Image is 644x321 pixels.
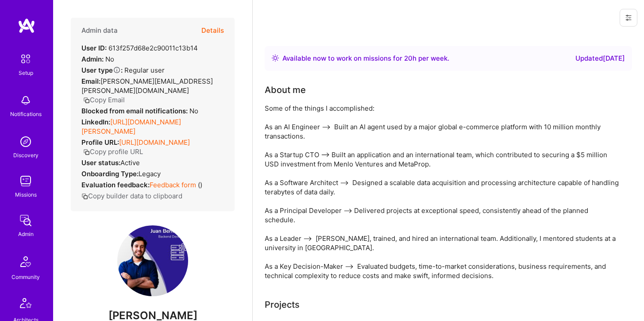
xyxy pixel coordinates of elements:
[265,298,300,311] div: Projects
[81,118,181,135] a: [URL][DOMAIN_NAME][PERSON_NAME]
[120,159,140,167] span: Active
[81,44,107,52] strong: User ID:
[17,172,35,190] img: teamwork
[81,55,104,63] strong: Admin:
[117,225,188,296] img: User Avatar
[10,109,42,119] div: Notifications
[81,66,123,74] strong: User type :
[12,272,40,282] div: Community
[404,54,413,62] span: 20
[83,97,90,104] i: icon Copy
[19,68,33,77] div: Setup
[16,50,35,68] img: setup
[81,43,198,53] div: 613f257d68e2c90011c13b14
[81,193,88,200] i: icon Copy
[119,138,190,147] a: [URL][DOMAIN_NAME]
[81,118,110,126] strong: LinkedIn:
[282,53,449,64] div: Available now to work on missions for h per week .
[83,147,143,156] button: Copy profile URL
[15,294,36,315] img: Architects
[18,229,34,239] div: Admin
[81,77,100,85] strong: Email:
[17,212,35,229] img: admin teamwork
[17,92,35,109] img: bell
[575,53,625,64] div: Updated [DATE]
[81,191,182,201] button: Copy builder data to clipboard
[265,83,306,97] div: About me
[150,181,196,189] a: Feedback form
[139,170,161,178] span: legacy
[81,107,189,115] strong: Blocked from email notifications:
[81,77,213,95] span: [PERSON_NAME][EMAIL_ADDRESS][PERSON_NAME][DOMAIN_NAME]
[83,149,90,155] i: icon Copy
[81,159,120,167] strong: User status:
[113,66,121,74] i: Help
[17,133,35,151] img: discovery
[81,170,139,178] strong: Onboarding Type:
[81,54,114,64] div: No
[81,180,202,190] div: ( )
[201,18,224,43] button: Details
[81,138,119,147] strong: Profile URL:
[83,95,125,104] button: Copy Email
[18,18,35,34] img: logo
[15,251,36,272] img: Community
[272,54,279,62] img: Availability
[81,106,198,116] div: No
[15,190,37,199] div: Missions
[81,66,165,75] div: Regular user
[265,104,619,280] div: Some of the things I accomplished: As an AI Engineer --> Built an AI agent used by a major global...
[13,151,39,160] div: Discovery
[81,27,118,35] h4: Admin data
[81,181,150,189] strong: Evaluation feedback:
